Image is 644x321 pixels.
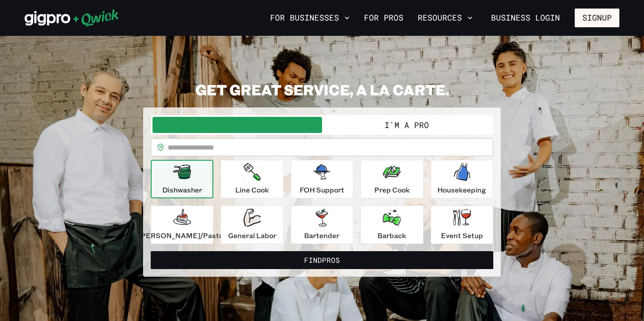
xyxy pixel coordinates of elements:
[483,9,568,27] a: Business Login
[441,230,483,241] p: Event Setup
[414,10,476,26] button: Resources
[151,205,213,244] button: [PERSON_NAME]/Pastry
[143,81,501,98] h2: GET GREAT SERVICE, A LA CARTE.
[291,205,353,244] button: Bartender
[575,9,619,27] button: Signup
[151,251,493,269] button: FindPros
[304,230,339,241] p: Bartender
[162,184,202,195] p: Dishwasher
[235,184,269,195] p: Line Cook
[153,117,322,133] button: I'm a Business
[138,230,226,241] p: [PERSON_NAME]/Pastry
[267,10,353,26] button: For Businesses
[360,205,423,244] button: Barback
[374,184,410,195] p: Prep Cook
[291,160,353,198] button: FOH Support
[322,117,491,133] button: I'm a Pro
[300,184,344,195] p: FOH Support
[431,205,493,244] button: Event Setup
[437,184,486,195] p: Housekeeping
[151,160,213,198] button: Dishwasher
[360,10,407,26] a: For Pros
[431,160,493,198] button: Housekeeping
[377,230,406,241] p: Barback
[360,160,423,198] button: Prep Cook
[220,205,283,244] button: General Labor
[228,230,276,241] p: General Labor
[220,160,283,198] button: Line Cook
